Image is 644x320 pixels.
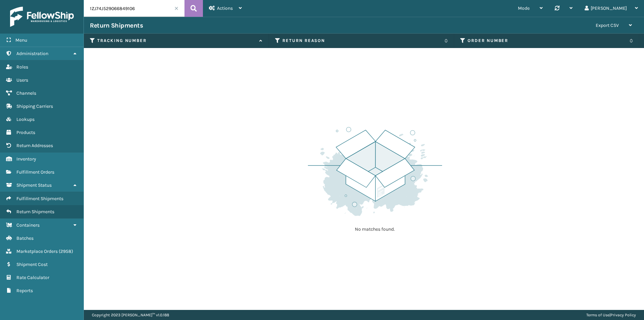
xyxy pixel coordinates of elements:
[16,262,48,267] span: Shipment Cost
[90,21,143,30] h3: Return Shipments
[518,5,530,11] span: Mode
[586,310,636,320] div: |
[97,38,256,44] label: Tracking Number
[16,235,34,241] span: Batches
[16,169,54,175] span: Fulfillment Orders
[16,182,52,188] span: Shipment Status
[16,130,35,135] span: Products
[16,248,58,254] span: Marketplace Orders
[10,7,74,27] img: logo
[15,37,27,43] span: Menu
[16,103,53,109] span: Shipping Carriers
[59,248,73,254] span: ( 2958 )
[16,196,63,201] span: Fulfillment Shipments
[16,275,49,280] span: Rate Calculator
[16,117,35,122] span: Lookups
[16,64,28,70] span: Roles
[217,5,233,11] span: Actions
[610,313,636,317] a: Privacy Policy
[468,38,626,44] label: Order Number
[16,222,40,228] span: Containers
[16,77,28,83] span: Users
[282,38,441,44] label: Return Reason
[586,313,609,317] a: Terms of Use
[16,90,36,96] span: Channels
[16,143,53,148] span: Return Addresses
[92,310,169,320] p: Copyright 2023 [PERSON_NAME]™ v 1.0.188
[16,51,48,56] span: Administration
[16,209,54,215] span: Return Shipments
[16,156,36,162] span: Inventory
[596,22,619,28] span: Export CSV
[16,288,33,293] span: Reports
